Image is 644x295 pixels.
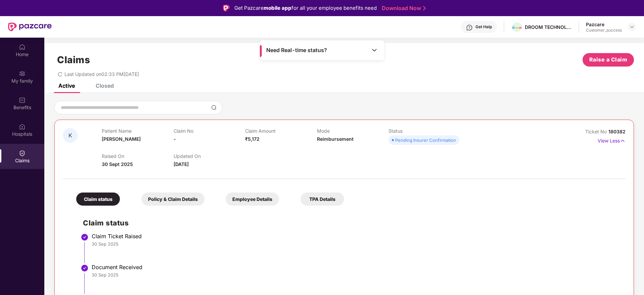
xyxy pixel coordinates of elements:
[395,137,456,143] div: Pending Insurer Confirmation
[174,128,245,134] p: Claim No
[223,5,230,11] img: Logo
[19,150,26,157] img: svg+xml;base64,PHN2ZyBpZD0iQ2xhaW0iIHhtbG5zPSJodHRwOi8vd3d3LnczLm9yZy8yMDAwL3N2ZyIgd2lkdGg9IjIwIi...
[64,71,139,77] span: Last Updated on 02:33 PM[DATE]
[475,24,492,30] div: Get Help
[174,136,176,142] span: -
[102,128,173,134] p: Patient Name
[92,233,619,240] div: Claim Ticket Raised
[102,153,173,159] p: Raised On
[19,97,26,103] img: svg+xml;base64,PHN2ZyBpZD0iQmVuZWZpdHMiIHhtbG5zPSJodHRwOi8vd3d3LnczLm9yZy8yMDAwL3N2ZyIgd2lkdGg9Ij...
[57,54,90,66] h1: Claims
[76,193,120,206] div: Claim status
[234,4,377,12] div: Get Pazcare for all your employee benefits need
[371,47,378,53] img: Toggle Icon
[102,136,141,142] span: [PERSON_NAME]
[586,28,622,33] div: Customer_success
[19,44,26,50] img: svg+xml;base64,PHN2ZyBpZD0iSG9tZSIgeG1sbnM9Imh0dHA6Ly93d3cudzMub3JnLzIwMDAvc3ZnIiB3aWR0aD0iMjAiIG...
[525,24,572,30] div: DROOM TECHNOLOGY PRIVATE LIMITED
[92,241,619,247] div: 30 Sep 2025
[92,272,619,278] div: 30 Sep 2025
[620,137,626,144] img: svg+xml;base64,PHN2ZyB4bWxucz0iaHR0cDovL3d3dy53My5vcmcvMjAwMC9zdmciIHdpZHRoPSIxNyIgaGVpZ2h0PSIxNy...
[629,24,635,30] img: svg+xml;base64,PHN2ZyBpZD0iRHJvcGRvd24tMzJ4MzIiIHhtbG5zPSJodHRwOi8vd3d3LnczLm9yZy8yMDAwL3N2ZyIgd2...
[264,5,291,11] strong: mobile app
[301,193,344,206] div: TPA Details
[245,128,317,134] p: Claim Amount
[83,217,619,228] h2: Claim status
[174,161,189,167] span: [DATE]
[81,264,89,272] img: svg+xml;base64,PHN2ZyBpZD0iU3RlcC1Eb25lLTMyeDMyIiB4bWxucz0iaHR0cDovL3d3dy53My5vcmcvMjAwMC9zdmciIH...
[466,24,473,31] img: svg+xml;base64,PHN2ZyBpZD0iSGVscC0zMngzMiIgeG1sbnM9Imh0dHA6Ly93d3cudzMub3JnLzIwMDAvc3ZnIiB3aWR0aD...
[174,153,245,159] p: Updated On
[19,123,26,130] img: svg+xml;base64,PHN2ZyBpZD0iSG9zcGl0YWxzIiB4bWxucz0iaHR0cDovL3d3dy53My5vcmcvMjAwMC9zdmciIHdpZHRoPS...
[608,129,626,134] span: 180382
[81,233,89,241] img: svg+xml;base64,PHN2ZyBpZD0iU3RlcC1Eb25lLTMyeDMyIiB4bWxucz0iaHR0cDovL3d3dy53My5vcmcvMjAwMC9zdmciIH...
[585,129,608,134] span: Ticket No
[583,53,634,67] button: Raise a Claim
[226,193,279,206] div: Employee Details
[96,82,114,89] div: Closed
[102,161,133,167] span: 30 Sept 2025
[388,128,460,134] p: Status
[8,23,52,31] img: New Pazcare Logo
[211,105,217,110] img: svg+xml;base64,PHN2ZyBpZD0iU2VhcmNoLTMyeDMyIiB4bWxucz0iaHR0cDovL3d3dy53My5vcmcvMjAwMC9zdmciIHdpZH...
[141,193,204,206] div: Policy & Claim Details
[19,70,26,77] img: svg+xml;base64,PHN2ZyB3aWR0aD0iMjAiIGhlaWdodD0iMjAiIHZpZXdCb3g9IjAgMCAyMCAyMCIgZmlsbD0ibm9uZSIgeG...
[382,5,424,12] a: Download Now
[92,264,619,270] div: Document Received
[512,26,522,29] img: droom.png
[317,136,354,142] span: Reimbursement
[68,133,72,138] span: K
[58,82,75,89] div: Active
[598,135,626,144] p: View Less
[266,47,327,54] span: Need Real-time status?
[245,136,260,142] span: ₹5,172
[423,5,426,12] img: Stroke
[58,71,62,77] span: redo
[586,21,622,28] div: Pazcare
[317,128,388,134] p: Mode
[589,55,628,64] span: Raise a Claim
